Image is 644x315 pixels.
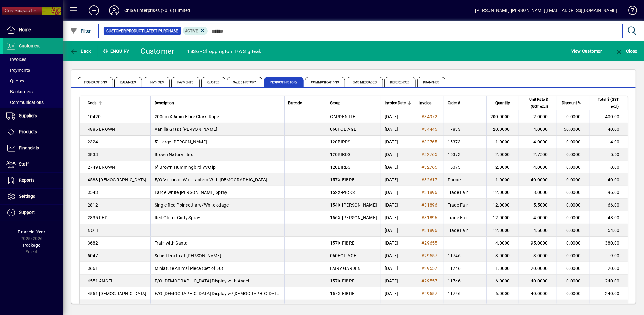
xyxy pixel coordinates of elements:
[155,240,188,245] span: Train with Santa
[381,275,415,287] td: [DATE]
[419,151,440,158] a: #32765
[3,76,63,86] a: Quotes
[330,100,377,106] div: Group
[557,161,590,173] td: 0.0000
[264,77,304,87] span: Product History
[19,43,40,48] span: Customers
[19,113,37,118] span: Suppliers
[444,300,486,312] td: 11746
[19,145,39,150] span: Financials
[381,173,415,186] td: [DATE]
[3,205,63,221] a: Support
[557,123,590,136] td: 50.0000
[615,49,637,54] span: Close
[590,161,628,173] td: 8.00
[381,249,415,262] td: [DATE]
[385,100,411,106] div: Invoice Date
[571,46,602,56] span: View Customer
[6,100,44,105] span: Communications
[63,45,98,57] app-page-header-button: Back
[88,139,98,144] span: 2324
[330,291,355,296] span: 157X-FIBRE
[155,114,219,119] span: 200cm X 6mm Fibre Glass Rope
[18,229,46,234] span: Financial Year
[381,123,415,136] td: [DATE]
[88,177,147,182] span: 4583 [DEMOGRAPHIC_DATA]
[486,211,519,224] td: 12.0000
[490,100,516,106] div: Quantity
[523,96,548,110] span: Unit Rate $ (GST excl)
[590,237,628,249] td: 380.00
[330,114,356,119] span: GARDEN ITE
[155,215,200,220] span: Red Glitter Curly Spray
[519,199,557,211] td: 5.5000
[486,199,519,211] td: 12.0000
[444,148,486,161] td: 15373
[444,186,486,199] td: Trade Fair
[68,45,93,57] button: Back
[421,114,424,119] span: #
[155,266,224,271] span: Miniature Animal Piece (Set of 50)
[155,190,228,195] span: Large White [PERSON_NAME] Spray
[155,165,216,170] span: 6" Brown Hummingbird w/Clip
[6,57,26,62] span: Invoices
[381,211,415,224] td: [DATE]
[590,300,628,312] td: 240.00
[419,176,440,183] a: #32617
[444,249,486,262] td: 11746
[381,161,415,173] td: [DATE]
[486,110,519,123] td: 200.0000
[381,136,415,148] td: [DATE]
[421,228,424,233] span: #
[419,138,440,145] a: #32765
[187,46,261,57] div: 1836 - Shoppington T/A 3 g teak
[419,277,440,284] a: #29557
[155,139,207,144] span: 5" Large [PERSON_NAME]
[590,148,628,161] td: 5.50
[88,114,101,119] span: 10420
[519,173,557,186] td: 40.0000
[381,237,415,249] td: [DATE]
[3,124,63,140] a: Products
[330,152,351,157] span: 120BIRDS
[444,275,486,287] td: 11746
[519,161,557,173] td: 4.0000
[330,165,351,170] span: 120BIRDS
[425,152,438,157] span: 32765
[88,152,98,157] span: 3833
[84,5,104,16] button: Add
[381,199,415,211] td: [DATE]
[519,287,557,300] td: 40.0000
[419,227,440,234] a: #31896
[590,199,628,211] td: 66.00
[557,237,590,249] td: 0.0000
[385,100,406,106] span: Invoice Date
[425,177,438,182] span: 32617
[171,77,200,87] span: Payments
[623,1,636,22] a: Knowledge Base
[590,110,628,123] td: 400.00
[444,123,486,136] td: 17833
[419,252,440,259] a: #29557
[444,173,486,186] td: Phone
[486,262,519,275] td: 1.0000
[421,177,424,182] span: #
[421,190,424,195] span: #
[421,152,424,157] span: #
[381,148,415,161] td: [DATE]
[519,262,557,275] td: 20.0000
[486,123,519,136] td: 20.0000
[495,100,510,106] span: Quantity
[444,262,486,275] td: 11746
[519,249,557,262] td: 3.0000
[3,54,63,65] a: Invoices
[425,190,438,195] span: 31896
[486,173,519,186] td: 1.0000
[106,28,178,34] span: Customer Product Latest Purchase
[475,5,617,15] div: [PERSON_NAME] [PERSON_NAME][EMAIL_ADDRESS][DOMAIN_NAME]
[155,291,281,296] span: F/O [DEMOGRAPHIC_DATA] Display w/[DEMOGRAPHIC_DATA]
[19,178,34,183] span: Reports
[201,77,226,87] span: Quotes
[3,156,63,172] a: Staff
[88,228,99,233] span: NOTE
